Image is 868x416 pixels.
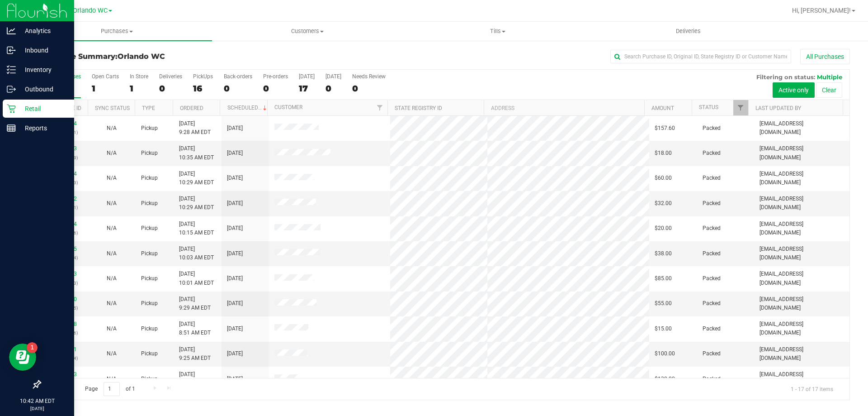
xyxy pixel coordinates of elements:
[403,27,592,35] span: Tills
[655,375,675,383] span: $130.00
[92,73,119,80] div: Open Carts
[7,104,16,113] inline-svg: Retail
[118,52,165,61] span: Orlando WC
[141,299,158,308] span: Pickup
[107,124,117,133] button: N/A
[703,349,721,358] span: Packed
[703,149,721,158] span: Packed
[104,382,120,396] input: 1
[22,27,212,35] span: Purchases
[325,83,341,94] div: 0
[52,346,77,353] a: 12006871
[141,375,158,383] span: Pickup
[95,105,130,111] a: Sync Status
[107,350,117,357] span: Not Applicable
[610,50,791,63] input: Search Purchase ID, Original ID, State Registry ID or Customer Name...
[759,195,844,212] span: [EMAIL_ADDRESS][DOMAIN_NAME]
[756,73,815,81] span: Filtering on status:
[227,149,243,158] span: [DATE]
[107,125,117,131] span: Not Applicable
[107,174,117,182] button: N/A
[759,245,844,262] span: [EMAIL_ADDRESS][DOMAIN_NAME]
[655,274,672,283] span: $85.00
[703,124,721,133] span: Packed
[22,22,212,41] a: Purchases
[141,224,158,233] span: Pickup
[179,170,214,187] span: [DATE] 10:29 AM EDT
[180,105,203,111] a: Ordered
[703,224,721,233] span: Packed
[141,349,158,358] span: Pickup
[27,342,38,353] iframe: Resource center unread badge
[179,144,214,162] span: [DATE] 10:35 AM EDT
[224,73,252,80] div: Back-orders
[193,73,213,80] div: PickUps
[655,349,675,358] span: $100.00
[141,174,158,182] span: Pickup
[107,250,117,257] span: Not Applicable
[52,145,77,152] a: 12007593
[402,22,593,41] a: Tills
[299,83,315,94] div: 17
[759,370,844,387] span: [EMAIL_ADDRESS][DOMAIN_NAME]
[212,27,402,35] span: Customers
[651,105,674,111] a: Amount
[77,382,142,396] span: Page of 1
[7,26,16,35] inline-svg: Analytics
[16,64,70,75] p: Inventory
[703,199,721,208] span: Packed
[655,149,672,158] span: $18.00
[141,199,158,208] span: Pickup
[179,245,214,262] span: [DATE] 10:03 AM EDT
[783,382,840,396] span: 1 - 17 of 17 items
[227,299,243,308] span: [DATE]
[16,84,70,95] p: Outbound
[759,270,844,287] span: [EMAIL_ADDRESS][DOMAIN_NAME]
[227,199,243,208] span: [DATE]
[16,103,70,114] p: Retail
[655,249,672,258] span: $38.00
[52,221,77,227] a: 12007434
[107,325,117,332] span: Not Applicable
[107,175,117,181] span: Not Applicable
[52,120,77,127] a: 12006994
[141,124,158,133] span: Pickup
[107,199,117,208] button: N/A
[325,73,341,80] div: [DATE]
[107,375,117,383] button: N/A
[816,82,842,98] button: Clear
[107,299,117,308] button: N/A
[212,22,402,41] a: Customers
[130,73,148,80] div: In Store
[655,199,672,208] span: $32.00
[817,73,842,81] span: Multiple
[703,299,721,308] span: Packed
[179,195,214,212] span: [DATE] 10:29 AM EDT
[159,73,182,80] div: Deliveries
[73,7,108,14] span: Orlando WC
[179,120,211,137] span: [DATE] 9:28 AM EDT
[7,46,16,55] inline-svg: Inbound
[299,73,315,80] div: [DATE]
[107,349,117,358] button: N/A
[655,325,672,333] span: $15.00
[107,150,117,156] span: Not Applicable
[759,320,844,337] span: [EMAIL_ADDRESS][DOMAIN_NAME]
[655,224,672,233] span: $20.00
[655,299,672,308] span: $55.00
[773,82,815,98] button: Active only
[274,104,302,110] a: Customer
[263,73,288,80] div: Pre-orders
[9,344,36,371] iframe: Resource center
[759,170,844,187] span: [EMAIL_ADDRESS][DOMAIN_NAME]
[179,370,211,387] span: [DATE] 9:16 AM EDT
[703,325,721,333] span: Packed
[395,105,442,111] a: State Registry ID
[141,149,158,158] span: Pickup
[703,274,721,283] span: Packed
[759,120,844,137] span: [EMAIL_ADDRESS][DOMAIN_NAME]
[263,83,288,94] div: 0
[703,375,721,383] span: Packed
[141,249,158,258] span: Pickup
